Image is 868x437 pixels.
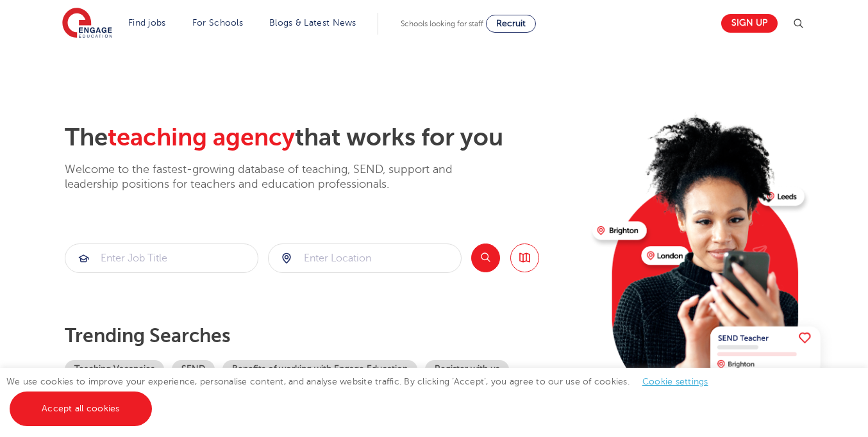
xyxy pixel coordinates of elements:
[62,8,112,40] img: Engage Education
[721,14,778,33] a: Sign up
[192,18,243,28] a: For Schools
[425,360,509,379] a: Register with us
[471,243,500,272] button: Search
[269,18,356,28] a: Blogs & Latest News
[642,377,708,386] a: Cookie settings
[65,123,582,153] h2: The that works for you
[65,162,488,192] p: Welcome to the fastest-growing database of teaching, SEND, support and leadership positions for t...
[401,19,483,28] span: Schools looking for staff
[65,324,582,347] p: Trending searches
[268,243,462,273] div: Submit
[65,243,258,273] div: Submit
[496,19,526,28] span: Recruit
[222,360,417,379] a: Benefits of working with Engage Education
[65,360,164,379] a: Teaching Vacancies
[269,244,461,272] input: Submit
[172,360,215,379] a: SEND
[128,18,166,28] a: Find jobs
[486,15,536,33] a: Recruit
[108,124,295,151] span: teaching agency
[65,244,258,272] input: Submit
[6,377,721,413] span: We use cookies to improve your experience, personalise content, and analyse website traffic. By c...
[10,392,152,426] a: Accept all cookies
